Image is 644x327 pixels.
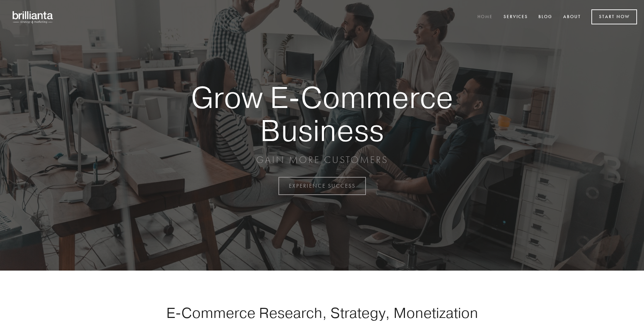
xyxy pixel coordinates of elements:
a: Start Now [591,9,637,24]
p: GAIN MORE CUSTOMERS [167,154,477,166]
strong: Grow E-Commerce Business [167,81,477,147]
a: Home [473,11,497,23]
a: About [559,11,585,23]
a: EXPERIENCE SUCCESS [278,177,366,195]
a: Services [499,11,532,23]
a: Blog [534,11,557,23]
h1: E-Commerce Research, Strategy, Monetization [144,304,500,321]
img: brillianta - research, strategy, marketing [7,7,59,27]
